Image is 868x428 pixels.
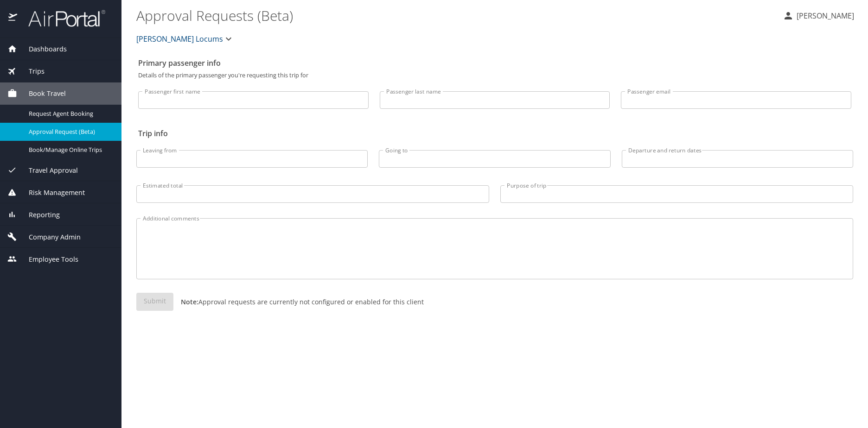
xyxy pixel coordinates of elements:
p: Approval requests are currently not configured or enabled for this client [173,297,424,307]
h2: Primary passenger info [138,56,851,70]
span: Book/Manage Online Trips [29,145,110,154]
span: Request Agent Booking [29,109,110,118]
span: [PERSON_NAME] Locums [136,32,223,45]
span: Trips [17,66,45,76]
h1: Approval Requests (Beta) [136,1,775,30]
img: airportal-logo.png [18,9,105,27]
span: Company Admin [17,232,81,242]
p: [PERSON_NAME] [794,10,854,21]
strong: Note: [181,297,198,306]
h2: Trip info [138,126,851,141]
span: Book Travel [17,88,66,99]
span: Travel Approval [17,165,78,176]
span: Risk Management [17,188,85,198]
button: [PERSON_NAME] Locums [133,30,238,48]
img: icon-airportal.png [8,9,18,27]
span: Dashboards [17,44,67,54]
span: Reporting [17,210,60,220]
span: Employee Tools [17,254,78,264]
p: Details of the primary passenger you're requesting this trip for [138,72,851,78]
button: [PERSON_NAME] [779,7,858,24]
span: Approval Request (Beta) [29,127,110,136]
